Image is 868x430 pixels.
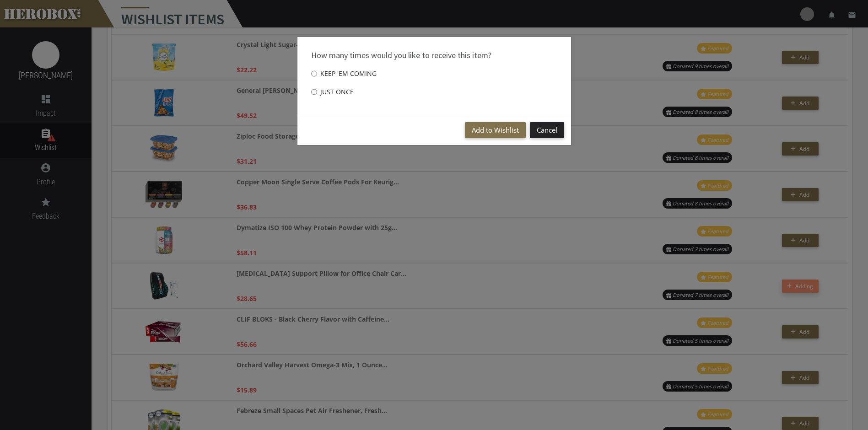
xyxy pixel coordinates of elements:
input: Just once [311,85,317,99]
h4: How many times would you like to receive this item? [311,51,557,60]
label: Just once [311,83,354,101]
button: Add to Wishlist [465,122,526,138]
input: Keep 'em coming [311,66,317,81]
button: Cancel [530,122,564,138]
label: Keep 'em coming [311,64,377,83]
